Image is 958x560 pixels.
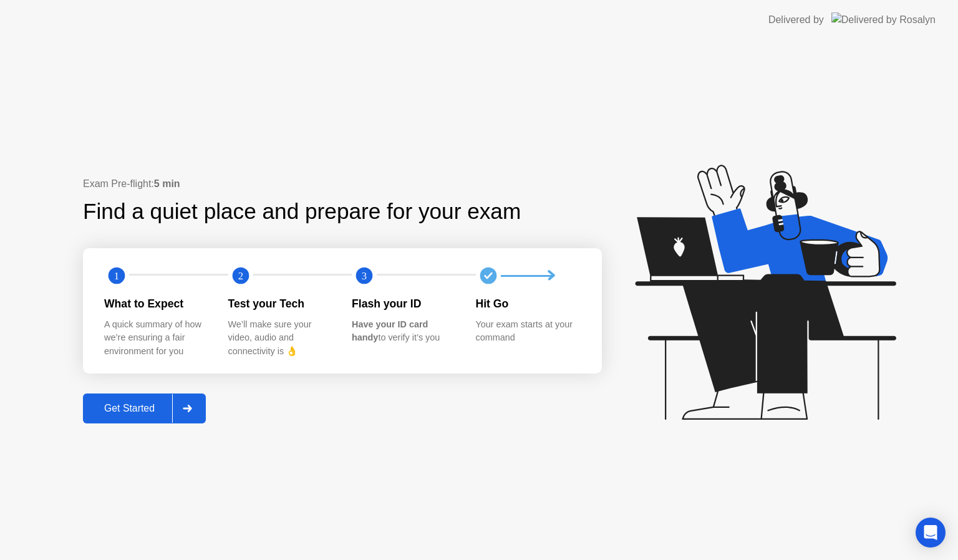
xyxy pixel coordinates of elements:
b: 5 min [154,178,180,189]
div: Flash your ID [352,296,456,312]
text: 1 [114,270,119,282]
div: Hit Go [476,296,580,312]
text: 3 [362,270,367,282]
div: A quick summary of how we’re ensuring a fair environment for you [104,318,208,359]
div: Exam Pre-flight: [83,176,602,191]
div: to verify it’s you [352,318,456,345]
div: Your exam starts at your command [476,318,580,345]
text: 2 [238,270,243,282]
div: What to Expect [104,296,208,312]
div: Get Started [87,403,172,414]
div: We’ll make sure your video, audio and connectivity is 👌 [228,318,332,359]
button: Get Started [83,393,206,423]
div: Test your Tech [228,296,332,312]
img: Delivered by Rosalyn [831,12,936,27]
b: Have your ID card handy [352,319,428,343]
div: Open Intercom Messenger [916,518,946,548]
div: Find a quiet place and prepare for your exam [83,195,523,228]
div: Delivered by [768,12,824,27]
